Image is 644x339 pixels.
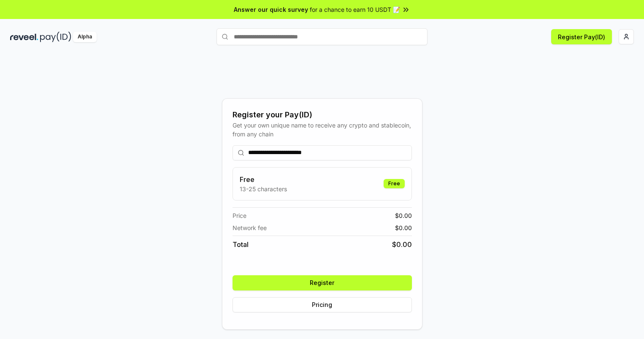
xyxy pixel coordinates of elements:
[233,109,412,121] div: Register your Pay(ID)
[240,174,287,184] h3: Free
[233,239,249,250] span: Total
[10,32,38,42] img: reveel_dark
[233,223,267,232] span: Network fee
[233,121,412,138] div: Get your own unique name to receive any crypto and stablecoin, from any chain
[384,179,405,188] div: Free
[395,223,412,232] span: $ 0.00
[310,5,400,14] span: for a chance to earn 10 USDT 📝
[73,32,97,42] div: Alpha
[233,297,412,312] button: Pricing
[40,32,71,42] img: pay_id
[233,211,246,220] span: Price
[395,211,412,220] span: $ 0.00
[234,5,308,14] span: Answer our quick survey
[240,184,287,193] p: 13-25 characters
[392,239,412,250] span: $ 0.00
[233,275,412,290] button: Register
[551,29,612,44] button: Register Pay(ID)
